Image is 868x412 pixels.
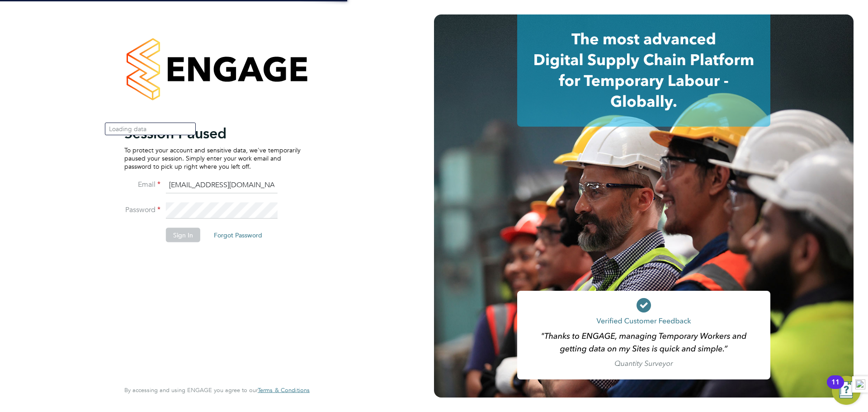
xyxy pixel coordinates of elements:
p: To protect your account and sensitive data, we've temporarily paused your session. Simply enter y... [124,146,301,170]
li: Loading data [105,123,195,135]
span: By accessing and using ENGAGE you agree to our [124,386,310,394]
button: Open Resource Center, 11 new notifications [832,376,861,405]
div: 11 [831,382,840,394]
h2: Session Paused [124,124,301,142]
label: Password [124,205,160,214]
button: Sign In [166,227,200,242]
button: Forgot Password [207,227,269,242]
label: Email [124,180,160,189]
span: Terms & Conditions [258,386,310,394]
input: Enter your work email... [166,177,278,194]
a: Terms & Conditions [258,387,310,394]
